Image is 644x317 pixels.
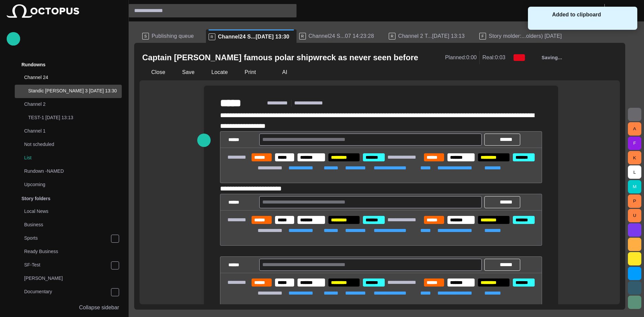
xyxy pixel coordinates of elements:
[479,33,486,39] p: F
[140,66,168,78] button: Close
[24,221,122,228] p: Business
[21,61,46,68] p: Rundowns
[209,33,215,40] p: R
[11,259,122,272] div: SF-Test
[24,288,111,295] p: Documentary
[270,66,290,78] button: AI
[24,74,108,81] p: Channel 24
[628,151,641,164] button: K
[398,33,465,39] span: Channel 2 T...[DATE] 13:13
[11,272,122,286] div: [PERSON_NAME]
[11,232,122,245] div: Sports
[142,52,418,63] h2: Captain Scott’s famous polar shipwreck as never seen before
[11,219,122,232] div: Business
[7,4,79,18] img: Octopus News Room
[200,66,230,78] button: Locate
[21,195,50,202] p: Story folders
[609,4,640,16] button: SV
[24,168,108,174] p: Rundown -NAMED
[24,261,111,268] p: SF-Test
[297,29,386,43] div: RChannel24 S...07 14:23:28
[15,85,122,98] div: Standic [PERSON_NAME] 3 [DATE] 13:30
[152,33,194,39] span: Publishing queue
[24,275,122,282] p: [PERSON_NAME]
[482,54,505,62] p: Real: 0:03
[386,29,477,43] div: RChannel 2 T...[DATE] 13:13
[24,141,108,148] p: Not scheduled
[309,33,374,39] span: Channel24 S...07 14:23:28
[445,54,477,62] p: Planned: 0:00
[142,33,149,39] p: S
[233,66,268,78] button: Print
[11,286,122,299] div: Documentary
[140,29,206,43] div: SPublishing queue
[628,122,641,136] button: A
[11,152,122,165] div: List
[24,235,111,241] p: Sports
[11,205,122,219] div: Local News
[24,128,108,134] p: Channel 1
[11,245,122,259] div: Ready Business
[628,209,641,222] button: U
[206,29,297,43] div: RChannel24 S...[DATE] 13:30
[389,33,395,39] p: R
[218,33,289,40] span: Channel24 S...[DATE] 13:30
[542,54,562,61] span: Saving...
[628,165,641,179] button: L
[24,181,108,188] p: Upcoming
[15,111,122,125] div: TEST-1 [DATE] 13:13
[79,304,119,312] p: Collapse sidebar
[299,33,306,39] p: R
[24,101,108,107] p: Channel 2
[24,248,122,255] p: Ready Business
[628,194,641,208] button: P
[28,87,122,94] p: Standic [PERSON_NAME] 3 [DATE] 13:30
[28,114,122,121] p: TEST-1 [DATE] 13:13
[24,208,122,215] p: Local News
[628,180,641,193] button: M
[7,58,122,301] ul: main menu
[477,29,567,43] div: FStory molder:...olders) [DATE]
[7,301,122,314] button: Collapse sidebar
[552,11,626,19] p: Added to clipboard
[489,33,562,39] span: Story molder:...olders) [DATE]
[170,66,197,78] button: Save
[24,154,122,161] p: List
[628,137,641,150] button: F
